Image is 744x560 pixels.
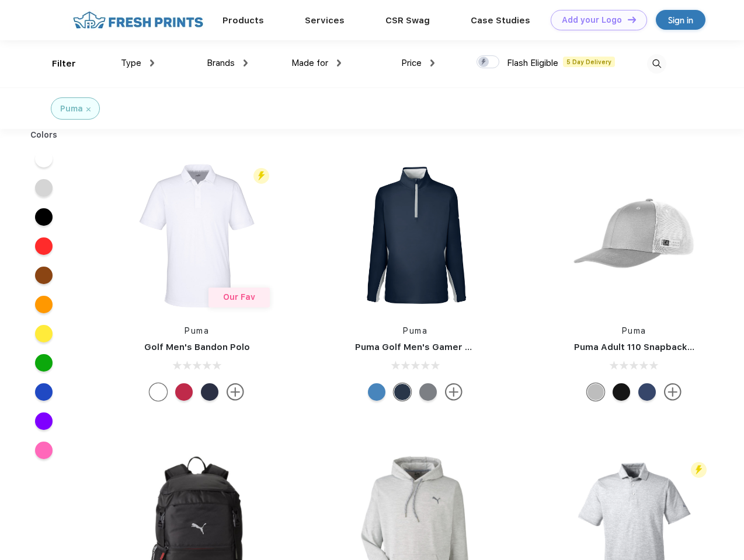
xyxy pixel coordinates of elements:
[291,58,328,68] span: Made for
[227,383,244,401] img: more.svg
[60,103,83,115] div: Puma
[507,58,558,68] span: Flash Eligible
[385,15,430,26] a: CSR Swag
[563,57,615,67] span: 5 Day Delivery
[664,383,682,401] img: more.svg
[22,129,67,141] div: Colors
[557,158,712,313] img: func=resize&h=266
[121,58,141,68] span: Type
[185,326,209,335] a: Puma
[175,383,193,401] div: Ski Patrol
[403,326,427,335] a: Puma
[69,10,207,30] img: fo%20logo%202.webp
[223,292,255,302] span: Our Fav
[628,16,636,23] img: DT
[368,383,385,401] div: Bright Cobalt
[52,57,76,71] div: Filter
[150,383,167,401] div: Bright White
[305,15,345,26] a: Services
[691,462,707,478] img: flash_active_toggle.svg
[445,383,463,401] img: more.svg
[337,60,341,66] img: dropdown.png
[222,15,264,26] a: Products
[401,58,422,68] span: Price
[355,342,540,352] a: Puma Golf Men's Gamer Golf Quarter-Zip
[622,326,646,335] a: Puma
[201,383,218,401] div: Navy Blazer
[338,158,493,313] img: func=resize&h=266
[419,383,437,401] div: Quiet Shade
[207,58,235,68] span: Brands
[668,13,693,27] div: Sign in
[150,60,154,66] img: dropdown.png
[647,54,666,73] img: desktop_search.svg
[86,107,91,111] img: filter_cancel.svg
[613,383,630,401] div: Pma Blk with Pma Blk
[430,60,434,66] img: dropdown.png
[144,342,250,352] a: Golf Men's Bandon Polo
[562,15,622,25] div: Add your Logo
[587,383,604,401] div: Quarry with Brt Whit
[253,168,269,184] img: flash_active_toggle.svg
[638,383,656,401] div: Peacoat with Qut Shd
[244,60,248,66] img: dropdown.png
[119,158,274,313] img: func=resize&h=266
[394,383,411,401] div: Navy Blazer
[656,10,705,30] a: Sign in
